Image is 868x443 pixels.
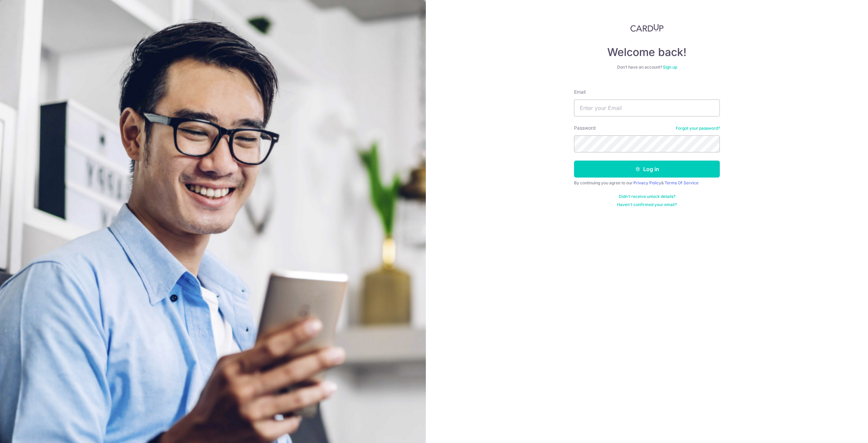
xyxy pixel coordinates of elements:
a: Haven't confirmed your email? [617,202,677,207]
a: Terms Of Service [665,180,698,185]
div: By continuing you agree to our & [574,180,720,186]
label: Password [574,125,596,131]
h4: Welcome back! [574,45,720,59]
button: Log in [574,161,720,178]
a: Forgot your password? [676,126,720,131]
div: Don’t have an account? [574,64,720,70]
a: Privacy Policy [633,180,661,185]
label: Email [574,89,586,95]
a: Didn't receive unlock details? [619,194,675,199]
input: Enter your Email [574,99,720,116]
img: CardUp Logo [630,24,664,32]
a: Sign up [663,64,677,70]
